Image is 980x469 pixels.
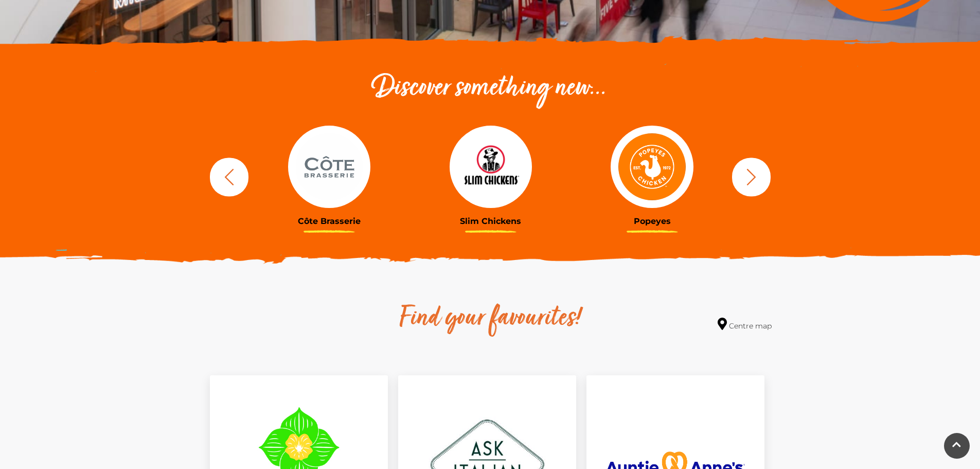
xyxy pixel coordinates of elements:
[302,302,678,335] h2: Find your favourites!
[205,72,776,105] h2: Discover something new...
[256,126,402,226] a: Côte Brasserie
[418,216,564,226] h3: Slim Chickens
[579,126,725,226] a: Popeyes
[718,318,772,332] a: Centre map
[256,216,402,226] h3: Côte Brasserie
[579,216,725,226] h3: Popeyes
[418,126,564,226] a: Slim Chickens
